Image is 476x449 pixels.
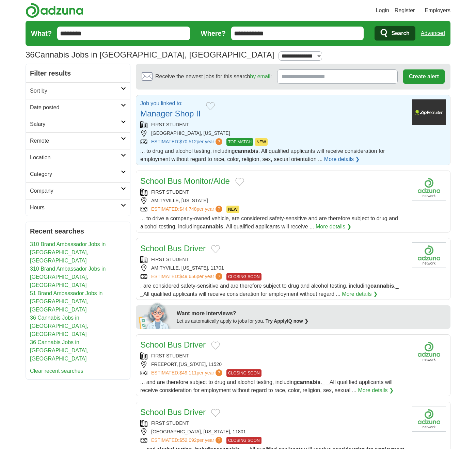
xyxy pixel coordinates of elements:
div: Want more interviews? [177,309,446,318]
span: ? [216,369,222,376]
div: FIRST STUDENT [140,352,407,359]
a: Employers [425,6,450,15]
div: [GEOGRAPHIC_DATA], [US_STATE], 11801 [140,428,407,435]
span: NEW [226,206,239,213]
label: Where? [201,28,226,38]
a: Remote [26,132,130,149]
button: Create alert [403,69,445,84]
button: Add to favorite jobs [211,245,220,253]
a: Location [26,149,130,166]
h2: Filter results [26,64,130,82]
button: Add to favorite jobs [211,409,220,417]
img: apply-iq-scientist.png [139,302,172,329]
span: ? [216,206,222,212]
a: ESTIMATED:$49,111per year? [151,369,224,377]
a: 310 Brand Ambassador Jobs in [GEOGRAPHIC_DATA], [GEOGRAPHIC_DATA] [30,266,106,288]
span: NEW [255,138,268,146]
a: Hours [26,199,130,216]
label: What? [31,28,52,38]
a: More details ❯ [324,155,360,163]
a: ESTIMATED:$49,656per year? [151,273,224,280]
span: $44,748 [179,206,197,212]
button: Add to favorite jobs [235,178,244,186]
h2: Company [30,187,121,195]
a: Date posted [26,99,130,116]
strong: cannabis [235,148,258,154]
span: CLOSING SOON [226,273,261,280]
img: Company logo [412,406,446,432]
a: ESTIMATED:$70,512per year? [151,138,224,146]
span: ... to drug and alcohol testing, including . All qualified applicants will receive consideration ... [140,148,385,162]
span: ? [216,437,222,444]
a: Manager Shop II [140,109,201,118]
span: CLOSING SOON [226,437,261,444]
span: $70,512 [179,139,197,144]
span: ? [216,138,222,145]
span: $49,111 [179,370,197,375]
a: Advanced [421,27,445,40]
div: FIRST STUDENT [140,189,407,196]
h1: Cannabis Jobs in [GEOGRAPHIC_DATA], [GEOGRAPHIC_DATA] [26,50,274,59]
h2: Salary [30,120,121,128]
img: Adzuna logo [26,3,83,18]
a: Category [26,166,130,182]
img: Company logo [412,175,446,201]
strong: cannabis [370,283,394,289]
a: Clear recent searches [30,368,83,374]
a: ESTIMATED:$52,092per year? [151,437,224,444]
span: Search [391,27,409,40]
a: More details ❯ [342,290,378,298]
a: More details ❯ [316,223,351,231]
span: $52,092 [179,437,197,443]
div: AMITYVILLE, [US_STATE], 11701 [140,264,407,272]
a: Sort by [26,82,130,99]
img: Company logo [412,99,446,125]
a: 36 Cannabis Jobs in [GEOGRAPHIC_DATA], [GEOGRAPHIC_DATA] [30,339,88,362]
a: School Bus Driver [140,244,206,253]
div: FIRST STUDENT [140,121,407,128]
img: Company logo [412,339,446,364]
h2: Date posted [30,103,121,112]
img: Company logo [412,242,446,268]
div: FIRST STUDENT [140,256,407,263]
button: Add to favorite jobs [206,102,215,110]
a: More details ❯ [358,386,394,395]
a: School Bus Monitor/Aide [140,176,230,186]
h2: Hours [30,204,121,212]
a: Register [395,6,415,15]
p: Job you linked to: [140,99,201,108]
div: FREEPORT, [US_STATE], 11520 [140,361,407,368]
a: 36 Cannabis Jobs in [GEOGRAPHIC_DATA], [GEOGRAPHIC_DATA] [30,315,88,337]
a: Company [26,182,130,199]
span: TOP MATCH [226,138,253,146]
h2: Sort by [30,87,121,95]
a: Salary [26,116,130,132]
span: Receive the newest jobs for this search : [155,73,272,81]
span: $49,656 [179,274,197,279]
a: ESTIMATED:$44,748per year? [151,206,224,213]
a: School Bus Driver [140,407,206,417]
a: School Bus Driver [140,340,206,349]
div: [GEOGRAPHIC_DATA], [US_STATE] [140,130,407,137]
h2: Location [30,154,121,162]
a: Login [376,6,389,15]
h2: Category [30,170,121,178]
span: ... to drive a company-owned vehicle, are considered safety-sensitive and are therefore subject t... [140,215,398,229]
div: Let us automatically apply to jobs for you. [177,318,446,325]
a: 310 Brand Ambassador Jobs in [GEOGRAPHIC_DATA], [GEOGRAPHIC_DATA] [30,241,106,263]
a: by email [250,74,270,79]
strong: cannabis [297,379,320,385]
span: 36 [26,49,35,61]
a: Try ApplyIQ now ❯ [266,318,308,324]
div: FIRST STUDENT [140,420,407,427]
a: 51 Brand Ambassador Jobs in [GEOGRAPHIC_DATA], [GEOGRAPHIC_DATA] [30,290,102,312]
span: CLOSING SOON [226,369,261,377]
button: Search [375,26,415,41]
strong: cannabis [200,224,223,229]
span: ... and are therefore subject to drug and alcohol testing, including ._ _All qualified applicants... [140,379,393,393]
button: Add to favorite jobs [211,341,220,350]
div: AMITYVILLE, [US_STATE] [140,197,407,204]
h2: Recent searches [30,226,126,236]
span: , are considered safety-sensitive and are therefore subject to drug and alcohol testing, includin... [140,283,399,297]
h2: Remote [30,137,121,145]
